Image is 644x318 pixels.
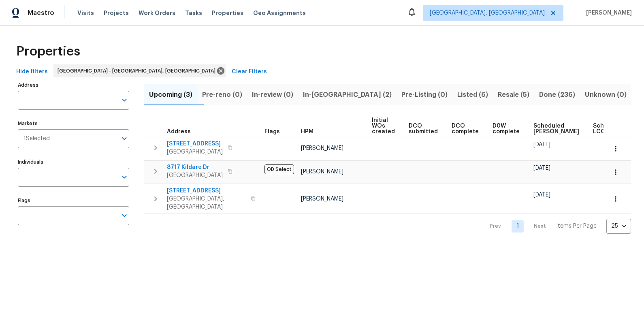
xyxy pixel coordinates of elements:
span: Resale (5) [498,89,529,100]
button: Clear Filters [228,64,270,79]
span: Done (236) [539,89,575,100]
span: Geo Assignments [253,9,306,17]
span: 8717 Kildare Dr [167,163,223,171]
span: D0W complete [493,123,520,134]
span: [PERSON_NAME] [301,145,343,151]
span: Visits [77,9,94,17]
span: Listed (6) [457,89,488,100]
span: Projects [104,9,129,17]
span: Upcoming (3) [149,89,192,100]
span: DCO complete [452,123,479,134]
p: Items Per Page [556,222,597,230]
span: Scheduled LCO [593,123,624,134]
span: Unknown (0) [585,89,627,100]
span: Properties [16,47,80,55]
span: [STREET_ADDRESS] [167,140,223,148]
span: [PERSON_NAME] [301,196,343,202]
span: Properties [212,9,243,17]
label: Address [18,83,129,88]
span: Scheduled [PERSON_NAME] [533,123,579,134]
span: [STREET_ADDRESS] [167,187,246,195]
span: Hide filters [16,67,48,77]
nav: Pagination Navigation [482,219,631,234]
label: Flags [18,198,129,203]
div: 25 [606,216,631,237]
a: Goto page 1 [512,220,524,233]
span: Work Orders [139,9,175,17]
span: [DATE] [533,142,550,147]
button: Open [119,133,130,144]
span: Address [167,129,191,134]
span: 1 Selected [23,135,50,142]
span: [DATE] [533,192,550,198]
span: Maestro [28,9,54,17]
div: [GEOGRAPHIC_DATA] - [GEOGRAPHIC_DATA], [GEOGRAPHIC_DATA] [53,64,226,77]
span: Pre-reno (0) [202,89,242,100]
button: Hide filters [13,64,51,79]
span: Flags [264,129,280,134]
span: [DATE] [533,165,550,171]
span: HPM [301,129,313,134]
label: Markets [18,121,129,126]
span: [GEOGRAPHIC_DATA] - [GEOGRAPHIC_DATA], [GEOGRAPHIC_DATA] [58,67,219,75]
span: [PERSON_NAME] [583,9,632,17]
span: [GEOGRAPHIC_DATA], [GEOGRAPHIC_DATA] [430,9,545,17]
span: [GEOGRAPHIC_DATA] [167,148,223,156]
button: Open [119,94,130,106]
span: In-[GEOGRAPHIC_DATA] (2) [303,89,392,100]
span: Tasks [185,10,202,16]
span: In-review (0) [252,89,293,100]
span: [PERSON_NAME] [301,169,343,175]
span: Initial WOs created [372,117,395,134]
button: Open [119,171,130,183]
span: OD Select [264,164,294,174]
span: DCO submitted [409,123,438,134]
span: [GEOGRAPHIC_DATA], [GEOGRAPHIC_DATA] [167,195,246,211]
span: [GEOGRAPHIC_DATA] [167,171,223,179]
span: Clear Filters [232,67,267,77]
button: Open [119,210,130,221]
label: Individuals [18,160,129,164]
span: Pre-Listing (0) [401,89,448,100]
